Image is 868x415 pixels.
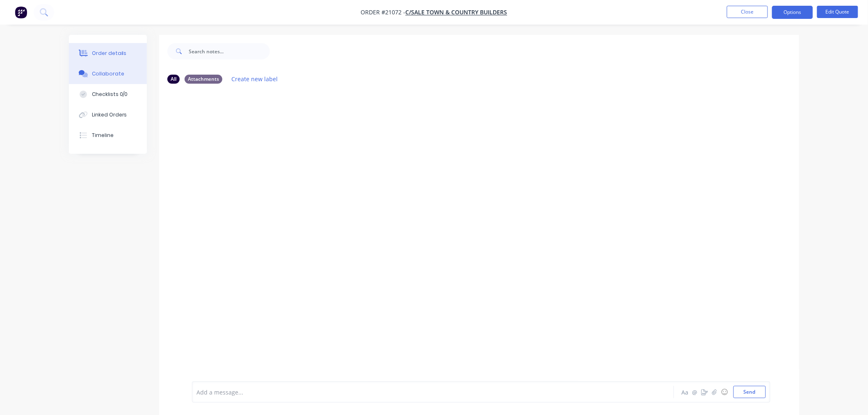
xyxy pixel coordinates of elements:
[69,84,147,105] button: Checklists 0/0
[92,70,124,78] div: Collaborate
[727,6,768,18] button: Close
[15,6,27,18] img: Factory
[92,132,114,139] div: Timeline
[69,125,147,146] button: Timeline
[361,9,406,16] span: Order #21072 -
[817,6,858,18] button: Edit Quote
[167,75,180,84] div: All
[720,387,729,397] button: ☺
[733,386,766,398] button: Send
[690,387,700,397] button: @
[189,43,270,59] input: Search notes...
[69,64,147,84] button: Collaborate
[772,6,813,19] button: Options
[406,9,507,16] a: C/Sale Town & Country Builders
[92,111,127,119] div: Linked Orders
[185,75,222,84] div: Attachments
[69,105,147,125] button: Linked Orders
[92,91,128,98] div: Checklists 0/0
[680,387,690,397] button: Aa
[69,43,147,64] button: Order details
[92,50,127,57] div: Order details
[227,73,282,84] button: Create new label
